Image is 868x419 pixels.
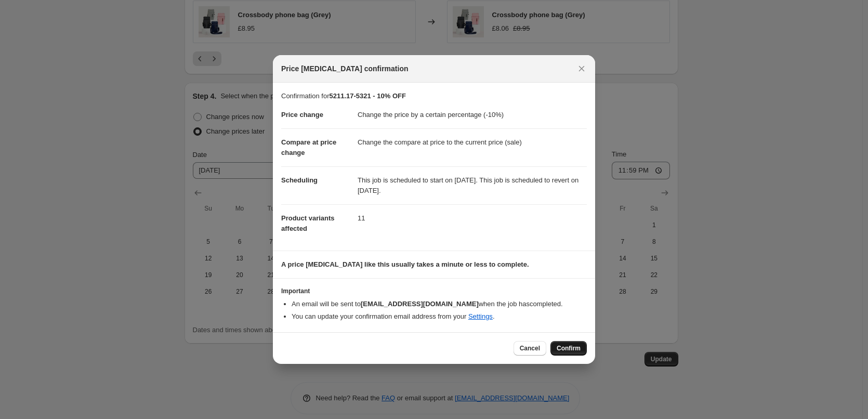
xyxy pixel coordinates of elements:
[514,341,546,356] button: Cancel
[281,214,335,232] span: Product variants affected
[550,341,587,356] button: Confirm
[281,138,336,156] span: Compare at price change
[358,204,587,232] dd: 11
[281,91,587,101] p: Confirmation for
[557,344,581,352] span: Confirm
[468,312,493,320] a: Settings
[281,111,323,119] span: Price change
[358,128,587,156] dd: Change the compare at price to the current price (sale)
[361,300,479,308] b: [EMAIL_ADDRESS][DOMAIN_NAME]
[281,287,587,295] h3: Important
[520,344,540,352] span: Cancel
[358,166,587,204] dd: This job is scheduled to start on [DATE]. This job is scheduled to revert on [DATE].
[574,61,589,76] button: Close
[281,260,529,268] b: A price [MEDICAL_DATA] like this usually takes a minute or less to complete.
[329,92,405,100] b: 5211.17-5321 - 10% OFF
[292,299,587,309] li: An email will be sent to when the job has completed .
[358,101,587,128] dd: Change the price by a certain percentage (-10%)
[281,176,318,184] span: Scheduling
[292,311,587,322] li: You can update your confirmation email address from your .
[281,63,409,74] span: Price [MEDICAL_DATA] confirmation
